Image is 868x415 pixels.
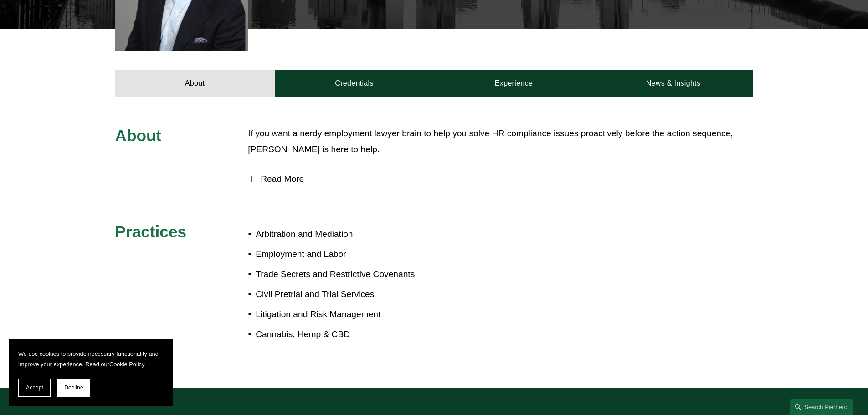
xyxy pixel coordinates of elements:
span: Read More [254,174,753,184]
p: We use cookies to provide necessary functionality and improve your experience. Read our . [18,348,164,369]
p: Litigation and Risk Management [256,307,434,323]
p: If you want a nerdy employment lawyer brain to help you solve HR compliance issues proactively be... [248,126,753,157]
p: Civil Pretrial and Trial Services [256,287,434,302]
button: Accept [18,379,51,397]
a: Credentials [275,70,434,97]
p: Arbitration and Mediation [256,226,434,242]
button: Decline [57,379,90,397]
a: Search this site [790,399,853,415]
button: Read More [248,167,753,191]
a: About [115,70,275,97]
span: Decline [64,384,83,391]
p: Trade Secrets and Restrictive Covenants [256,266,434,282]
span: Practices [115,223,187,241]
a: News & Insights [593,70,753,97]
a: Cookie Policy [109,361,144,368]
span: About [115,127,162,144]
span: Accept [26,384,43,391]
p: Employment and Labor [256,246,434,262]
section: Cookie banner [9,339,173,406]
a: Experience [434,70,594,97]
p: Cannabis, Hemp & CBD [256,327,434,343]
